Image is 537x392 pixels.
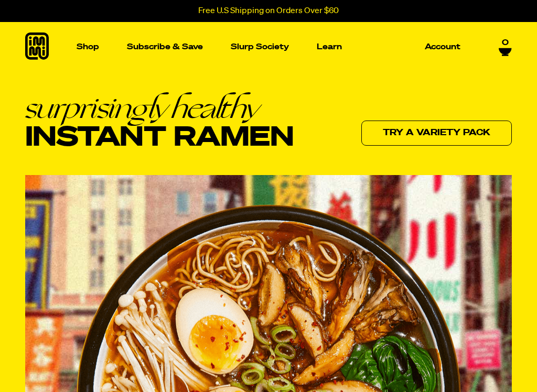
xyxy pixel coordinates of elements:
p: Learn [317,43,342,51]
p: Slurp Society [231,43,289,51]
p: Account [425,43,460,51]
a: Slurp Society [227,39,293,55]
span: 0 [502,38,509,48]
p: Free U.S Shipping on Orders Over $60 [198,6,339,16]
a: Account [421,39,465,55]
em: surprisingly healthy [25,93,294,123]
a: Try a variety pack [361,121,512,146]
a: Learn [313,22,346,72]
h1: Instant Ramen [25,93,294,153]
nav: Main navigation [72,22,465,72]
p: Shop [77,43,99,51]
a: Subscribe & Save [123,39,207,55]
p: Subscribe & Save [127,43,203,51]
a: Shop [72,22,103,72]
a: 0 [499,38,512,56]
